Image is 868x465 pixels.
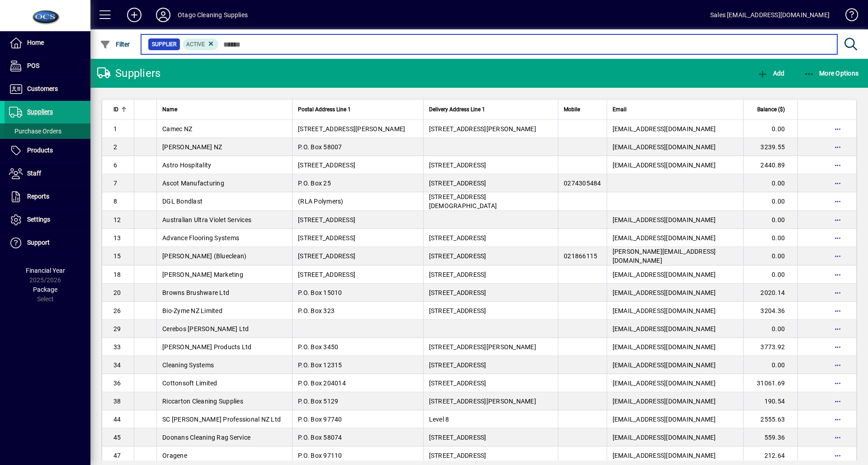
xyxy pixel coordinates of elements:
[613,104,738,114] div: Email
[113,216,121,223] span: 12
[120,7,149,23] button: Add
[113,452,121,459] span: 47
[298,398,338,405] span: P.O. Box 5129
[710,8,830,22] div: Sales [EMAIL_ADDRESS][DOMAIN_NAME]
[613,325,716,332] span: [EMAIL_ADDRESS][DOMAIN_NAME]
[97,66,160,81] div: Suppliers
[298,434,342,441] span: P.O. Box 58074
[162,104,177,114] span: Name
[830,430,845,445] button: More options
[564,104,601,114] div: Mobile
[113,307,121,314] span: 26
[298,161,355,169] span: [STREET_ADDRESS]
[613,307,716,314] span: [EMAIL_ADDRESS][DOMAIN_NAME]
[429,452,486,459] span: [STREET_ADDRESS]
[5,55,90,77] a: POS
[429,271,486,278] span: [STREET_ADDRESS]
[298,216,355,223] span: [STREET_ADDRESS]
[27,216,50,223] span: Settings
[743,392,797,410] td: 190.54
[830,448,845,463] button: More options
[743,174,797,192] td: 0.00
[743,302,797,320] td: 3204.36
[830,267,845,282] button: More options
[162,325,249,332] span: Cerebos [PERSON_NAME] Ltd
[33,286,57,293] span: Package
[613,416,716,423] span: [EMAIL_ADDRESS][DOMAIN_NAME]
[113,380,121,387] span: 36
[113,198,117,205] span: 8
[830,231,845,245] button: More options
[743,247,797,266] td: 0.00
[162,143,222,151] span: [PERSON_NAME] NZ
[162,361,214,369] span: Cleaning Systems
[5,139,90,162] a: Products
[298,198,344,205] span: (RLA Polymers)
[429,252,486,260] span: [STREET_ADDRESS]
[162,125,192,133] span: Camec NZ
[429,180,486,187] span: [STREET_ADDRESS]
[429,434,486,441] span: [STREET_ADDRESS]
[743,138,797,156] td: 3239.55
[27,193,49,200] span: Reports
[5,162,90,185] a: Staff
[830,249,845,263] button: More options
[830,158,845,172] button: More options
[298,307,335,314] span: P.O. Box 323
[162,271,243,278] span: [PERSON_NAME] Marketing
[162,434,250,441] span: Doonans Cleaning Rag Service
[298,416,342,423] span: P.O. Box 97740
[429,161,486,169] span: [STREET_ADDRESS]
[613,104,627,114] span: Email
[429,307,486,314] span: [STREET_ADDRESS]
[113,416,121,423] span: 44
[162,252,246,260] span: [PERSON_NAME] (Blueclean)
[429,343,536,351] span: [STREET_ADDRESS][PERSON_NAME]
[429,361,486,369] span: [STREET_ADDRESS]
[162,180,224,187] span: Ascot Manufacturing
[757,70,784,77] span: Add
[113,234,121,242] span: 13
[743,428,797,446] td: 559.36
[113,398,121,405] span: 38
[186,41,205,47] span: Active
[162,398,243,405] span: Riccarton Cleaning Supplies
[830,140,845,154] button: More options
[5,185,90,208] a: Reports
[743,192,797,211] td: 0.00
[113,104,128,114] div: ID
[743,410,797,428] td: 2555.63
[113,361,121,369] span: 34
[613,343,716,351] span: [EMAIL_ADDRESS][DOMAIN_NAME]
[429,104,485,114] span: Delivery Address Line 1
[802,65,861,81] button: More Options
[162,416,281,423] span: SC [PERSON_NAME] Professional NZ Ltd
[564,104,580,114] span: Mobile
[429,193,497,209] span: [STREET_ADDRESS][DEMOGRAPHIC_DATA]
[429,125,536,133] span: [STREET_ADDRESS][PERSON_NAME]
[298,180,331,187] span: P.O. Box 25
[804,70,859,77] span: More Options
[162,289,229,296] span: Browns Brushware Ltd
[9,128,61,135] span: Purchase Orders
[178,8,248,22] div: Otago Cleaning Supplies
[613,434,716,441] span: [EMAIL_ADDRESS][DOMAIN_NAME]
[5,78,90,100] a: Customers
[564,252,597,260] span: 021866115
[113,271,121,278] span: 18
[743,211,797,229] td: 0.00
[113,325,121,332] span: 29
[298,361,342,369] span: P.O. Box 12315
[830,176,845,190] button: More options
[830,376,845,390] button: More options
[298,271,355,278] span: [STREET_ADDRESS]
[830,394,845,408] button: More options
[162,198,203,205] span: DGL Bondlast
[162,216,251,223] span: Australian Ultra Violet Services
[830,412,845,427] button: More options
[613,234,716,242] span: [EMAIL_ADDRESS][DOMAIN_NAME]
[755,65,787,81] button: Add
[5,123,90,139] a: Purchase Orders
[429,289,486,296] span: [STREET_ADDRESS]
[830,213,845,227] button: More options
